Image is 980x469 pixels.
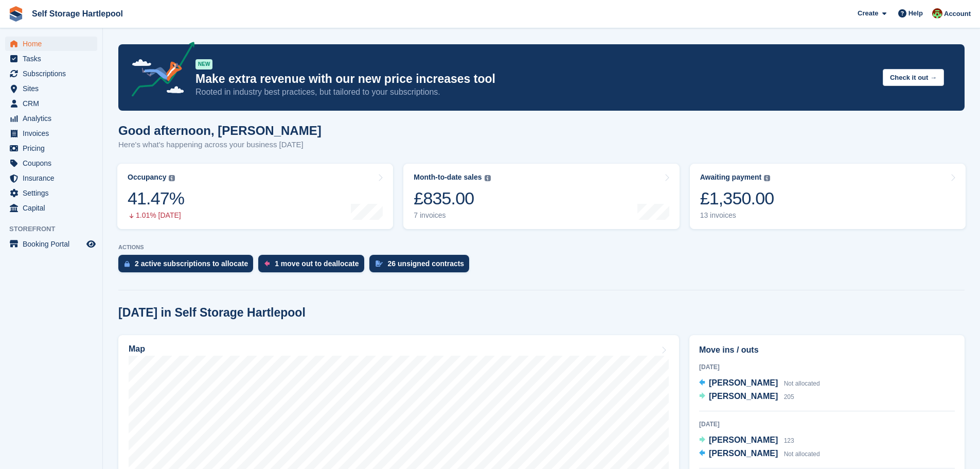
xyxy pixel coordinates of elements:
div: [DATE] [699,362,955,372]
span: [PERSON_NAME] [709,392,778,401]
span: Create [858,8,878,19]
div: Occupancy [128,173,166,182]
span: 205 [784,393,794,401]
span: Sites [23,81,84,96]
span: Help [908,8,923,19]
div: 1.01% [DATE] [128,211,184,220]
span: Pricing [23,141,84,155]
a: [PERSON_NAME] Not allocated [699,377,820,390]
span: Capital [23,201,84,215]
a: menu [5,201,97,215]
div: £835.00 [414,188,490,209]
img: stora-icon-8386f47178a22dfd0bd8f6a31ec36ba5ce8667c1dd55bd0f319d3a0aa187defe.svg [8,6,24,22]
span: Tasks [23,51,84,66]
a: [PERSON_NAME] 123 [699,434,794,447]
span: Booking Portal [23,237,84,251]
div: 2 active subscriptions to allocate [135,259,248,268]
span: 123 [784,437,794,444]
a: menu [5,186,97,200]
p: Make extra revenue with our new price increases tool [195,72,875,86]
a: menu [5,171,97,185]
span: [PERSON_NAME] [709,436,778,444]
span: Invoices [23,126,84,141]
h1: Good afternoon, [PERSON_NAME] [118,124,322,137]
a: Occupancy 41.47% 1.01% [DATE] [117,164,393,229]
a: 1 move out to deallocate [258,255,369,277]
a: Awaiting payment £1,350.00 13 invoices [690,164,966,229]
div: £1,350.00 [700,188,774,209]
p: Rooted in industry best practices, but tailored to your subscriptions. [195,86,875,98]
img: icon-info-grey-7440780725fd019a000dd9b08b2336e03edf1995a4989e88bcd33f0948082b44.svg [485,175,491,181]
a: menu [5,237,97,251]
span: Settings [23,186,84,200]
span: Analytics [23,111,84,126]
span: [PERSON_NAME] [709,378,778,387]
img: move_outs_to_deallocate_icon-f764333ba52eb49d3ac5e1228854f67142a1ed5810a6f6cc68b1a99e826820c5.svg [264,260,270,267]
span: Insurance [23,171,84,185]
button: Check it out → [883,69,944,86]
h2: Map [129,344,145,354]
div: [DATE] [699,420,955,429]
a: menu [5,96,97,111]
div: Awaiting payment [700,173,762,182]
span: Subscriptions [23,66,84,81]
a: [PERSON_NAME] Not allocated [699,447,820,461]
p: ACTIONS [118,244,965,251]
h2: [DATE] in Self Storage Hartlepool [118,306,306,320]
a: menu [5,66,97,81]
div: Month-to-date sales [414,173,482,182]
h2: Move ins / outs [699,344,955,356]
span: Home [23,37,84,51]
a: menu [5,37,97,51]
a: menu [5,156,97,170]
img: Woods Removals [932,8,942,19]
span: CRM [23,96,84,111]
p: Here's what's happening across your business [DATE] [118,139,322,151]
span: Not allocated [784,380,820,387]
div: NEW [195,59,212,70]
span: Storefront [9,224,102,234]
div: 13 invoices [700,211,774,220]
a: menu [5,126,97,141]
a: Month-to-date sales £835.00 7 invoices [403,164,679,229]
a: 2 active subscriptions to allocate [118,255,258,277]
a: 26 unsigned contracts [369,255,475,277]
a: Preview store [85,238,97,250]
div: 26 unsigned contracts [388,259,465,268]
a: menu [5,81,97,96]
a: menu [5,141,97,155]
span: Account [944,9,971,19]
a: menu [5,51,97,66]
a: Self Storage Hartlepool [28,5,127,22]
img: icon-info-grey-7440780725fd019a000dd9b08b2336e03edf1995a4989e88bcd33f0948082b44.svg [169,175,175,181]
div: 7 invoices [414,211,490,220]
div: 41.47% [128,188,184,209]
span: [PERSON_NAME] [709,449,778,458]
img: price-adjustments-announcement-icon-8257ccfd72463d97f412b2fc003d46551f7dbcb40ab6d574587a9cd5c0d94... [123,42,195,100]
img: icon-info-grey-7440780725fd019a000dd9b08b2336e03edf1995a4989e88bcd33f0948082b44.svg [764,175,770,181]
img: contract_signature_icon-13c848040528278c33f63329250d36e43548de30e8caae1d1a13099fd9432cc5.svg [376,260,383,267]
a: menu [5,111,97,126]
img: active_subscription_to_allocate_icon-d502201f5373d7db506a760aba3b589e785aa758c864c3986d89f69b8ff3... [124,260,130,267]
div: 1 move out to deallocate [275,259,359,268]
span: Coupons [23,156,84,170]
a: [PERSON_NAME] 205 [699,390,794,404]
span: Not allocated [784,450,820,458]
